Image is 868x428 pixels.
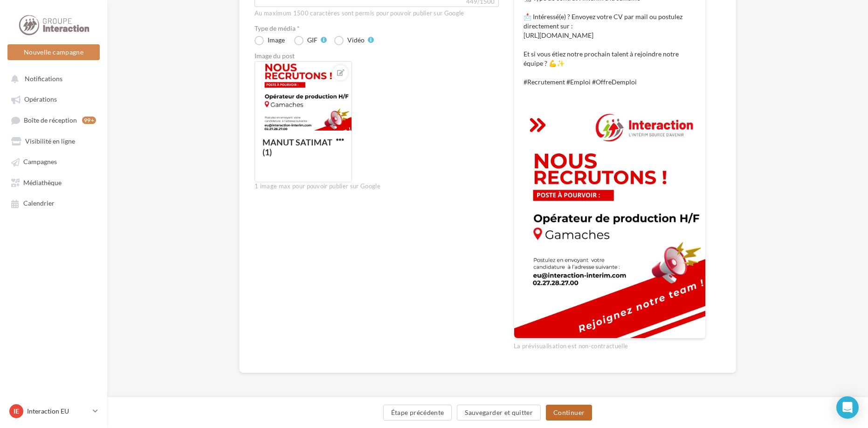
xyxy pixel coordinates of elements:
[25,137,75,145] span: Visibilité en ligne
[6,111,102,129] a: Boîte de réception99+
[383,405,452,421] button: Étape précédente
[255,25,499,32] label: Type de média *
[7,44,100,60] button: Nouvelle campagne
[347,37,365,43] div: Vidéo
[14,407,19,416] span: IE
[6,194,102,211] a: Calendrier
[546,405,592,421] button: Continuer
[7,402,100,420] a: IE Interaction EU
[268,37,285,43] div: Image
[836,396,859,419] div: Open Intercom Messenger
[25,75,62,83] span: Notifications
[23,200,55,207] span: Calendrier
[27,407,89,416] p: Interaction EU
[23,179,62,186] span: Médiathèque
[82,117,96,124] div: 99+
[6,70,98,87] button: Notifications
[6,153,102,170] a: Campagnes
[255,53,499,59] div: Image du post
[262,137,332,157] div: MANUT SATIMAT (1)
[255,9,499,18] div: Au maximum 1500 caractères sont permis pour pouvoir publier sur Google
[457,405,541,421] button: Sauvegarder et quitter
[23,158,57,166] span: Campagnes
[6,132,102,149] a: Visibilité en ligne
[255,182,499,191] div: 1 image max pour pouvoir publier sur Google
[307,37,317,43] div: GIF
[514,338,706,351] div: La prévisualisation est non-contractuelle
[24,96,57,104] span: Opérations
[24,116,77,124] span: Boîte de réception
[6,90,102,107] a: Opérations
[6,174,102,191] a: Médiathèque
